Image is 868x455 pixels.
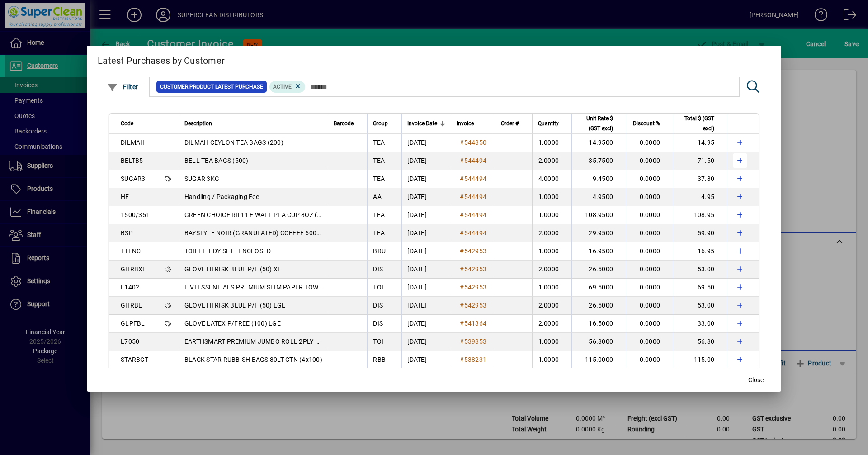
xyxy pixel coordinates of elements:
a: #538231 [457,355,490,365]
a: #544494 [457,156,490,166]
a: #541364 [457,318,490,328]
td: 9.4500 [571,170,626,188]
td: [DATE] [401,170,451,188]
span: Unit Rate $ (GST excl) [577,114,613,133]
span: BELTB5 [121,157,143,164]
span: GLPFBL [121,320,145,327]
td: 29.9500 [571,224,626,242]
span: BSP [121,229,133,237]
span: Invoice [457,118,474,128]
td: 0.0000 [626,224,673,242]
td: 0.0000 [626,152,673,170]
td: 0.0000 [626,315,673,333]
td: 0.0000 [626,297,673,315]
span: # [460,284,464,291]
span: DIS [373,265,383,273]
span: Total $ (GST excl) [679,114,714,133]
span: Barcode [334,118,354,128]
span: 544494 [464,175,487,182]
span: # [460,338,464,345]
td: 108.9500 [571,206,626,224]
span: # [460,211,464,218]
span: 1500/351 [121,211,150,218]
a: #542953 [457,282,490,292]
span: # [460,302,464,309]
span: TOILET TIDY SET - ENCLOSED [184,247,271,255]
span: Code [121,118,133,128]
span: SUGAR 3KG [184,175,219,182]
a: #542953 [457,246,490,256]
span: DIS [373,302,383,309]
span: Discount % [633,118,660,128]
td: [DATE] [401,351,451,369]
span: 542953 [464,265,487,273]
span: Description [184,118,212,128]
td: [DATE] [401,206,451,224]
button: Filter [105,79,141,95]
span: # [460,175,464,182]
td: 0.0000 [626,351,673,369]
button: Close [741,372,770,388]
span: SUGAR3 [121,175,146,182]
td: 2.0000 [532,261,571,279]
td: 0.0000 [626,170,673,188]
td: 53.00 [673,297,727,315]
div: Barcode [334,118,362,128]
span: Group [373,118,388,128]
span: BRU [373,247,386,255]
span: TEA [373,139,385,146]
td: 71.50 [673,152,727,170]
td: 0.0000 [626,134,673,152]
span: TOI [373,284,383,291]
td: [DATE] [401,134,451,152]
span: Quantity [538,118,559,128]
td: 1.0000 [532,242,571,261]
td: [DATE] [401,152,451,170]
span: 539853 [464,338,487,345]
span: GHRBL [121,302,142,309]
a: #542953 [457,300,490,310]
span: Handling / Packaging Fee [184,193,259,200]
span: BAYSTYLE NOIR (GRANULATED) COFFEE 500GM [184,229,327,237]
td: 1.0000 [532,279,571,297]
a: #544494 [457,210,490,220]
span: 544850 [464,139,487,146]
span: 542953 [464,247,487,255]
td: [DATE] [401,261,451,279]
td: 0.0000 [626,188,673,206]
td: 69.5000 [571,279,626,297]
div: Total $ (GST excl) [679,114,722,133]
div: Quantity [538,118,567,128]
span: BELL TEA BAGS (500) [184,157,249,164]
span: 544494 [464,157,487,164]
td: 4.95 [673,188,727,206]
span: 544494 [464,193,487,200]
span: DILMAH [121,139,145,146]
span: GHRBXL [121,265,146,273]
span: # [460,139,464,146]
td: 0.0000 [626,333,673,351]
td: 69.50 [673,279,727,297]
span: Close [748,375,764,385]
td: 14.95 [673,134,727,152]
td: [DATE] [401,224,451,242]
span: DIS [373,320,383,327]
h2: Latest Purchases by Customer [87,46,781,72]
td: 4.0000 [532,170,571,188]
div: Code [121,118,173,128]
td: 16.95 [673,242,727,261]
span: L7050 [121,338,139,345]
span: Active [273,84,292,90]
td: 2.0000 [532,297,571,315]
td: 2.0000 [532,224,571,242]
span: 542953 [464,284,487,291]
span: TEA [373,211,385,218]
td: 56.8000 [571,333,626,351]
a: #544494 [457,192,490,202]
td: 0.0000 [626,279,673,297]
td: 59.90 [673,224,727,242]
span: # [460,157,464,164]
td: 2.0000 [532,315,571,333]
span: Order # [501,118,519,128]
td: 16.5000 [571,315,626,333]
